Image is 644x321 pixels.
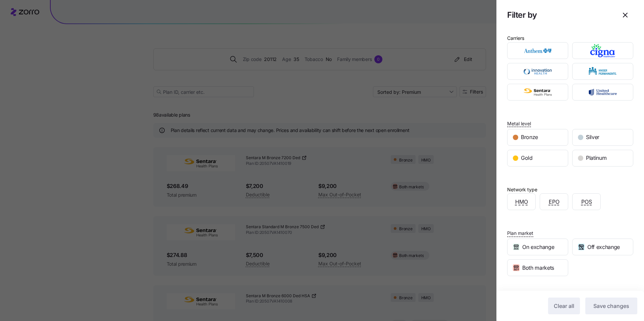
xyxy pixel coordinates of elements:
[507,35,524,42] div: Carriers
[593,302,629,310] span: Save changes
[515,198,528,206] span: HMO
[522,264,554,272] span: Both markets
[548,298,580,314] button: Clear all
[513,65,562,78] img: Innovation Health
[507,186,537,193] div: Network type
[521,133,538,141] span: Bronze
[521,154,533,162] span: Gold
[586,133,599,141] span: Silver
[578,85,628,99] img: UnitedHealthcare
[507,230,533,237] span: Plan market
[587,243,620,251] span: Off exchange
[513,85,562,99] img: Sentara Health Plans
[578,44,628,57] img: Cigna Healthcare
[581,198,592,206] span: POS
[549,198,559,206] span: EPO
[522,243,554,251] span: On exchange
[585,298,637,314] button: Save changes
[507,120,531,127] span: Metal level
[554,302,574,310] span: Clear all
[507,10,612,20] h1: Filter by
[578,65,628,78] img: Kaiser Permanente
[586,154,606,162] span: Platinum
[513,44,562,57] img: Anthem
